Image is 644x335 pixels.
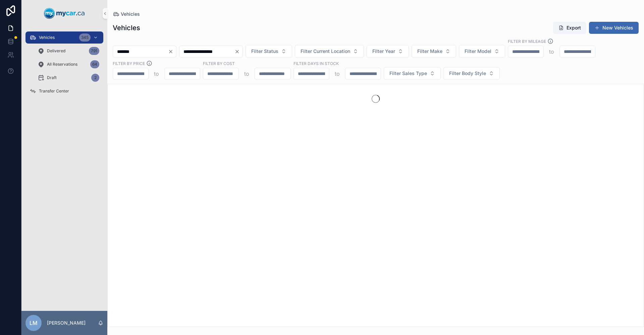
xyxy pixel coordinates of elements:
[335,70,340,78] p: to
[121,11,140,17] span: Vehicles
[90,60,99,68] div: 64
[21,27,107,106] div: scrollable content
[89,47,99,55] div: 791
[417,48,442,55] span: Filter Make
[79,33,91,42] div: 345
[549,48,554,56] p: to
[154,70,159,78] p: to
[443,67,500,80] button: Select Button
[508,38,546,44] label: Filter By Mileage
[47,48,65,54] span: Delivered
[244,70,249,78] p: to
[459,45,505,58] button: Select Button
[293,60,339,66] label: Filter Days In Stock
[47,62,77,67] span: All Reservations
[39,35,55,40] span: Vehicles
[91,74,99,82] div: 2
[412,45,456,58] button: Select Button
[25,85,103,97] a: Transfer Center
[246,45,292,58] button: Select Button
[389,70,427,77] span: Filter Sales Type
[384,67,441,80] button: Select Button
[113,60,145,66] label: FILTER BY PRICE
[203,60,235,66] label: FILTER BY COST
[251,48,278,55] span: Filter Status
[553,22,586,34] button: Export
[589,22,639,34] button: New Vehicles
[295,45,364,58] button: Select Button
[47,75,57,80] span: Draft
[44,8,85,19] img: App logo
[30,319,38,327] span: LM
[34,58,103,70] a: All Reservations64
[449,70,486,77] span: Filter Body Style
[465,48,491,55] span: Filter Model
[34,72,103,84] a: Draft2
[301,48,350,55] span: Filter Current Location
[234,49,243,54] button: Clear
[367,45,409,58] button: Select Button
[25,31,103,44] a: Vehicles345
[113,11,140,17] a: Vehicles
[47,320,86,326] p: [PERSON_NAME]
[113,23,140,32] h1: Vehicles
[34,45,103,57] a: Delivered791
[168,49,176,54] button: Clear
[39,88,69,94] span: Transfer Center
[372,48,395,55] span: Filter Year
